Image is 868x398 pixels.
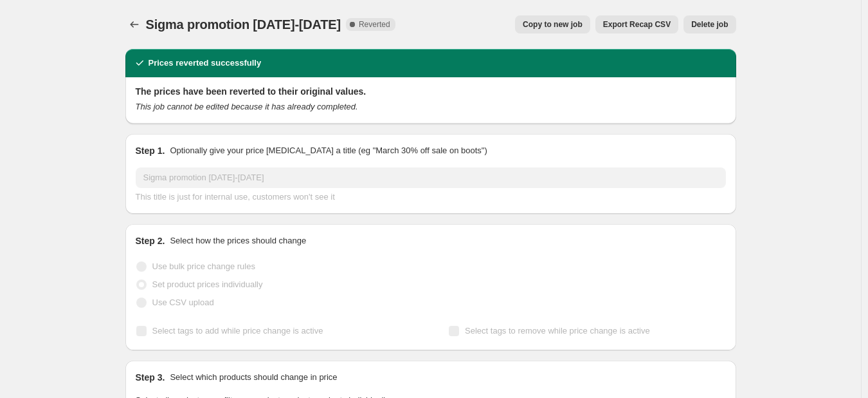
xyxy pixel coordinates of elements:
[136,192,335,202] span: This title is just for internal use, customers won't see it
[523,19,583,30] span: Copy to new job
[359,19,390,30] span: Reverted
[125,15,143,33] button: Price change jobs
[603,19,671,30] span: Export Recap CSV
[152,298,214,307] span: Use CSV upload
[170,144,487,157] p: Optionally give your price [MEDICAL_DATA] a title (eg "March 30% off sale on boots")
[136,167,726,188] input: 30% off holiday sale
[136,371,165,384] h2: Step 3.
[170,234,306,247] p: Select how the prices should change
[136,85,726,98] h2: The prices have been reverted to their original values.
[136,144,165,157] h2: Step 1.
[515,15,590,33] button: Copy to new job
[595,15,678,33] button: Export Recap CSV
[152,261,255,271] span: Use bulk price change rules
[152,280,263,289] span: Set product prices individually
[146,17,341,32] span: Sigma promotion [DATE]-[DATE]
[136,102,358,111] i: This job cannot be edited because it has already completed.
[136,234,165,247] h2: Step 2.
[149,57,262,70] h2: Prices reverted successfully
[691,19,728,30] span: Delete job
[683,15,736,33] button: Delete job
[170,371,337,384] p: Select which products should change in price
[152,326,323,336] span: Select tags to add while price change is active
[465,326,650,336] span: Select tags to remove while price change is active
